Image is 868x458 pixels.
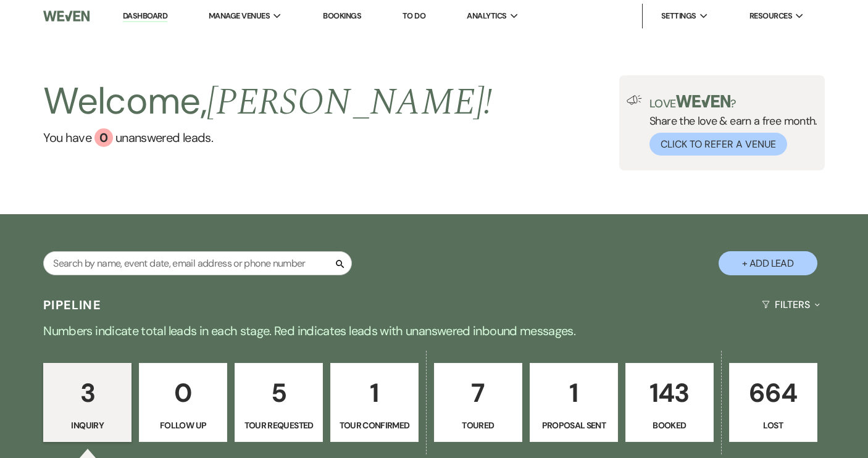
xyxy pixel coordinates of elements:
p: Tour Confirmed [338,418,411,432]
a: 143Booked [625,363,714,442]
p: Love ? [649,95,817,109]
p: 143 [633,372,706,414]
a: Dashboard [123,10,167,22]
h3: Pipeline [43,296,101,314]
div: Share the love & earn a free month. [642,95,817,156]
p: 1 [338,372,411,414]
button: + Add Lead [719,251,817,275]
a: 5Tour Requested [235,363,323,442]
img: loud-speaker-illustration.svg [627,95,642,105]
p: 0 [147,372,219,414]
h2: Welcome, [43,75,492,128]
a: 0Follow Up [139,363,227,442]
span: Analytics [467,10,506,22]
p: Toured [442,418,514,432]
span: [PERSON_NAME] ! [207,74,492,131]
p: 664 [737,372,809,414]
a: 664Lost [729,363,817,442]
p: Lost [737,418,809,432]
img: weven-logo-green.svg [676,95,731,107]
span: Resources [749,10,792,22]
p: Inquiry [51,418,123,432]
a: To Do [403,10,425,21]
div: 0 [94,128,113,147]
a: 3Inquiry [43,363,131,442]
p: Proposal Sent [538,418,610,432]
p: 7 [442,372,514,414]
p: 3 [51,372,123,414]
button: Filters [757,288,824,321]
a: Bookings [323,10,361,21]
p: Tour Requested [243,418,315,432]
input: Search by name, event date, email address or phone number [43,251,352,275]
p: Booked [633,418,706,432]
p: Follow Up [147,418,219,432]
a: 1Proposal Sent [530,363,618,442]
a: 1Tour Confirmed [330,363,419,442]
button: Click to Refer a Venue [649,133,787,156]
span: Manage Venues [209,10,270,22]
p: 1 [538,372,610,414]
span: Settings [661,10,696,22]
a: 7Toured [434,363,522,442]
img: Weven Logo [43,3,90,29]
a: You have 0 unanswered leads. [43,128,492,147]
p: 5 [243,372,315,414]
